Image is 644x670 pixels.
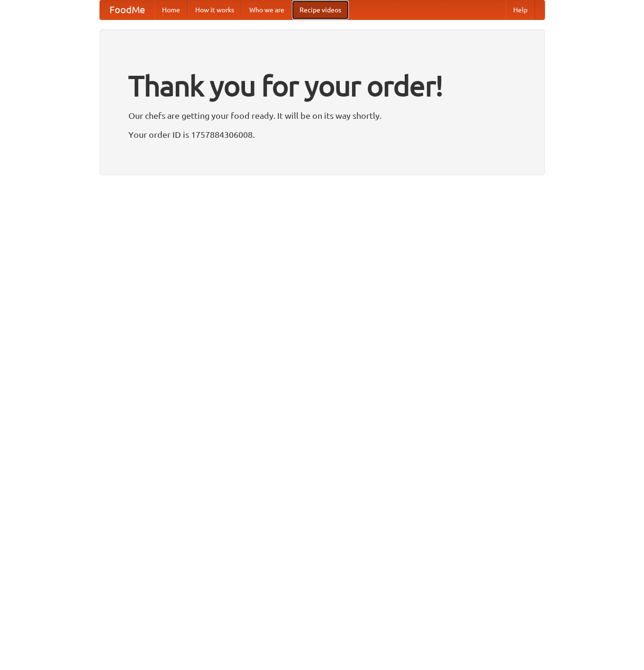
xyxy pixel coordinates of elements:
[128,63,516,108] h1: Thank you for your order!
[506,0,535,19] a: Help
[128,108,516,123] p: Our chefs are getting your food ready. It will be on its way shortly.
[292,0,349,19] a: Recipe videos
[100,0,154,19] a: FoodMe
[242,0,292,19] a: Who we are
[154,0,188,19] a: Home
[128,127,516,142] p: Your order ID is 1757884306008.
[188,0,242,19] a: How it works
